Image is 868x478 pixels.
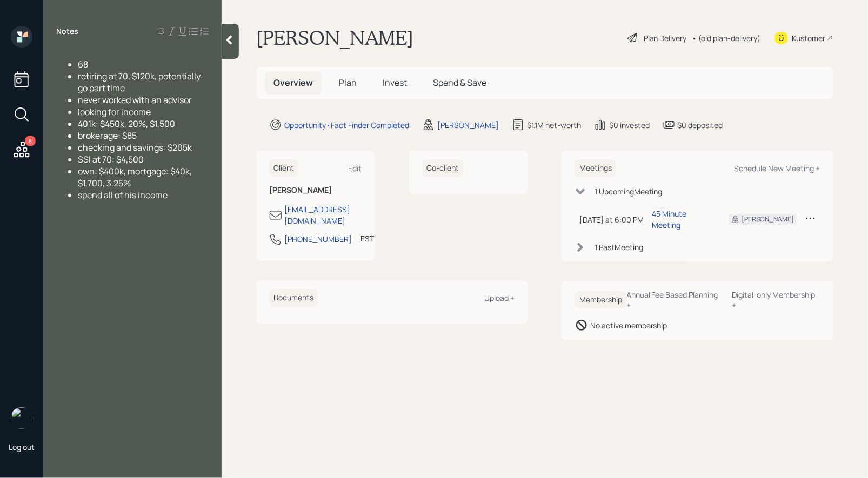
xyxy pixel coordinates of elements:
[56,26,78,37] label: Notes
[484,293,515,303] div: Upload +
[11,407,32,429] img: treva-nostdahl-headshot.png
[78,58,88,70] span: 68
[383,77,407,89] span: Invest
[626,290,723,310] div: Annual Fee Based Planning +
[78,153,144,165] span: SSI at 70: $4,500
[433,77,486,89] span: Spend & Save
[269,289,318,307] h6: Documents
[269,186,362,195] h6: [PERSON_NAME]
[735,163,820,173] div: Schedule New Meeting +
[78,94,192,106] span: never worked with an advisor
[590,320,667,331] div: No active membership
[9,442,35,452] div: Log out
[692,32,761,44] div: • (old plan-delivery)
[78,70,202,94] span: retiring at 70, $120k, potentially go part time
[595,186,663,197] div: 1 Upcoming Meeting
[422,159,463,177] h6: Co-client
[25,136,36,146] div: 8
[609,119,650,131] div: $0 invested
[78,106,151,118] span: looking for income
[527,119,581,131] div: $1.1M net-worth
[339,77,357,89] span: Plan
[732,290,820,310] div: Digital-only Membership +
[652,208,712,231] div: 45 Minute Meeting
[284,233,352,245] div: [PHONE_NUMBER]
[742,214,794,224] div: [PERSON_NAME]
[78,142,192,153] span: checking and savings: $205k
[360,233,374,244] div: EST
[256,26,413,50] h1: [PERSON_NAME]
[437,119,499,131] div: [PERSON_NAME]
[269,159,298,177] h6: Client
[273,77,313,89] span: Overview
[284,204,362,226] div: [EMAIL_ADDRESS][DOMAIN_NAME]
[575,159,616,177] h6: Meetings
[348,163,362,173] div: Edit
[579,214,644,225] div: [DATE] at 6:00 PM
[644,32,687,44] div: Plan Delivery
[78,165,193,189] span: own: $400k, mortgage: $40k, $1,700, 3.25%
[678,119,723,131] div: $0 deposited
[595,241,643,253] div: 1 Past Meeting
[284,119,409,131] div: Opportunity · Fact Finder Completed
[575,291,626,309] h6: Membership
[792,32,826,44] div: Kustomer
[78,189,168,201] span: spend all of his income
[78,130,137,142] span: brokerage: $85
[78,118,175,130] span: 401k: $450k, 20%, $1,500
